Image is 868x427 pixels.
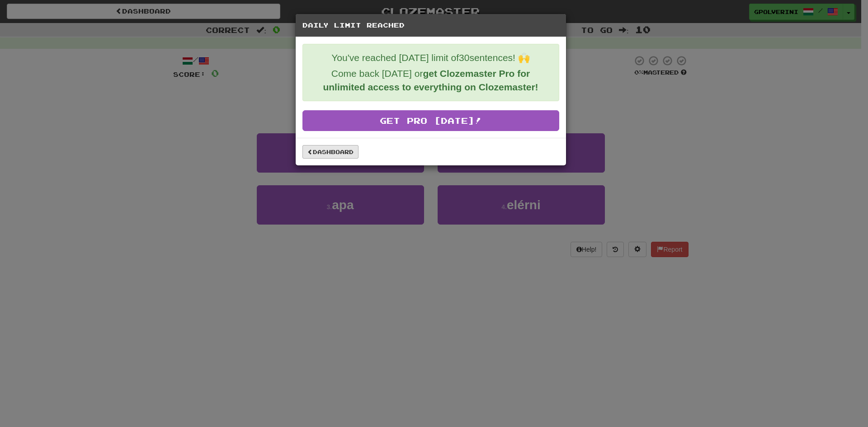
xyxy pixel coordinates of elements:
[302,21,559,30] h5: Daily Limit Reached
[302,145,359,159] a: Dashboard
[302,110,559,131] a: Get Pro [DATE]!
[310,51,552,65] p: You've reached [DATE] limit of 30 sentences! 🙌
[323,68,538,92] strong: get Clozemaster Pro for unlimited access to everything on Clozemaster!
[310,67,552,94] p: Come back [DATE] or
